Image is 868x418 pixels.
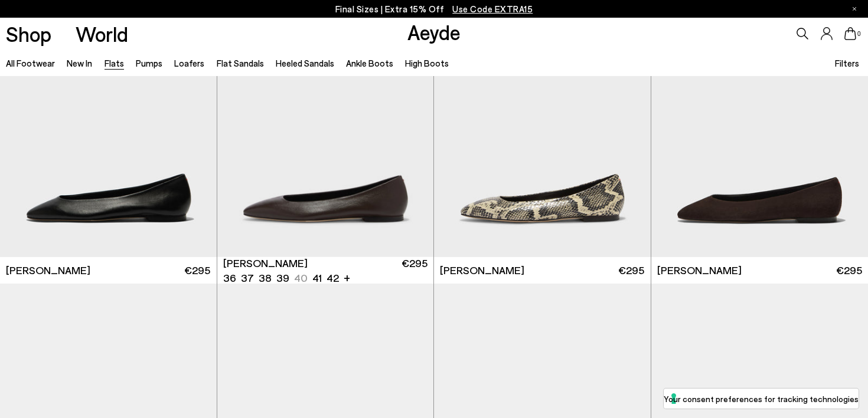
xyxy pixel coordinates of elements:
[217,58,264,68] a: Flat Sandals
[618,263,644,278] span: €295
[327,271,339,285] li: 42
[67,58,92,68] a: New In
[452,4,533,14] span: Navigate to /collections/ss25-final-sizes
[223,271,335,285] ul: variant
[407,19,461,44] a: Aeyde
[276,271,289,285] li: 39
[259,271,272,285] li: 38
[844,27,856,40] a: 0
[664,393,859,405] label: Your consent preferences for tracking technologies
[6,263,90,278] span: [PERSON_NAME]
[657,263,742,278] span: [PERSON_NAME]
[856,31,862,37] span: 0
[346,58,393,68] a: Ankle Boots
[434,257,651,284] a: [PERSON_NAME] €295
[105,58,124,68] a: Flats
[76,24,128,44] a: World
[223,271,236,285] li: 36
[276,58,334,68] a: Heeled Sandals
[136,58,162,68] a: Pumps
[344,269,350,285] li: +
[223,256,308,271] span: [PERSON_NAME]
[241,271,254,285] li: 37
[6,24,51,44] a: Shop
[405,58,449,68] a: High Boots
[836,263,862,278] span: €295
[402,256,428,285] span: €295
[664,389,859,409] button: Your consent preferences for tracking technologies
[835,58,859,68] span: Filters
[6,58,55,68] a: All Footwear
[335,2,533,17] p: Final Sizes | Extra 15% Off
[184,263,210,278] span: €295
[440,263,524,278] span: [PERSON_NAME]
[217,257,434,284] a: [PERSON_NAME] 36 37 38 39 40 41 42 + €295
[312,271,322,285] li: 41
[174,58,204,68] a: Loafers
